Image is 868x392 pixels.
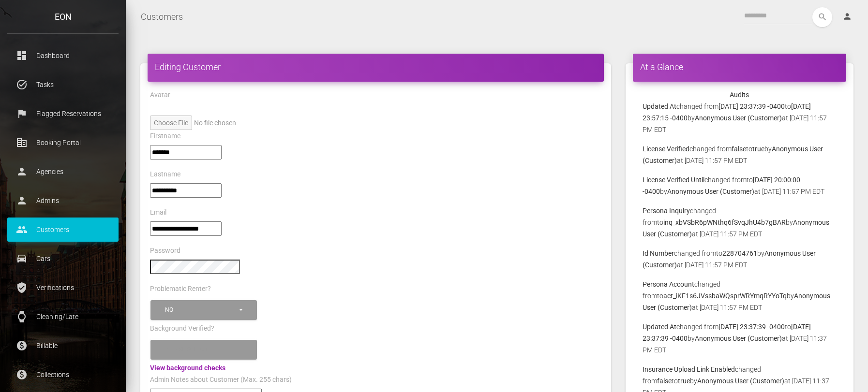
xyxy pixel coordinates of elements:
h4: Editing Customer [155,61,597,73]
a: corporate_fare Booking Portal [7,131,119,155]
a: verified_user Verifications [7,276,119,300]
p: Dashboard [15,48,111,63]
label: Problematic Renter? [150,284,211,294]
a: person Admins [7,189,119,213]
a: paid Billable [7,334,119,358]
label: Background Verified? [150,324,214,334]
b: false [657,377,672,385]
b: false [732,145,746,153]
p: changed from to by at [DATE] 11:37 PM EDT [643,321,837,356]
p: Verifications [15,280,111,295]
b: [DATE] 23:37:39 -0400 [718,323,785,331]
label: Avatar [150,90,170,100]
p: Billable [15,338,111,353]
strong: Audits [730,91,749,99]
a: watch Cleaning/Late [7,305,119,329]
b: License Verified Until [643,176,704,184]
a: flag Flagged Reservations [7,102,119,126]
b: inq_xbVSbR6pWNthq6fSvqJhU4b7gBAR [663,218,786,226]
b: Updated At [643,323,676,331]
a: task_alt Tasks [7,73,119,97]
label: Firstname [150,131,180,141]
b: Persona Account [643,280,694,288]
p: changed from to by at [DATE] 11:57 PM EDT [643,205,837,240]
label: Password [150,246,180,256]
p: Tasks [15,77,111,92]
button: search [812,7,832,27]
b: 228704761 [722,249,757,257]
a: people Customers [7,218,119,242]
b: Anonymous User (Customer) [667,188,754,195]
div: Please select [165,346,238,354]
p: Booking Portal [15,135,111,150]
p: changed from to by at [DATE] 11:57 PM EDT [643,174,837,197]
a: dashboard Dashboard [7,44,119,68]
b: true [752,145,764,153]
p: changed from to by at [DATE] 11:57 PM EDT [643,247,837,271]
label: Lastname [150,170,180,179]
b: Updated At [643,102,676,110]
b: Anonymous User (Customer) [695,334,782,342]
a: person Agencies [7,160,119,184]
b: Anonymous User (Customer) [695,114,782,122]
b: Insurance Upload Link Enabled [643,365,735,373]
a: Customers [141,5,183,29]
a: View background checks [150,364,225,372]
div: No [165,306,238,314]
p: Agencies [15,164,111,179]
p: Collections [15,367,111,382]
p: changed from to by at [DATE] 11:57 PM EDT [643,101,837,135]
b: Id Number [643,249,674,257]
b: Anonymous User (Customer) [697,377,784,385]
b: act_iKF1s6JVssbaWQsprWRYmqRYYoTq [663,292,787,300]
a: drive_eta Cars [7,247,119,271]
p: Flagged Reservations [15,106,111,121]
button: Please select [150,340,257,360]
label: Admin Notes about Customer (Max. 255 chars) [150,375,292,385]
b: true [678,377,690,385]
i: person [842,12,852,21]
h4: At a Glance [640,61,839,73]
b: License Verified [643,145,689,153]
a: paid Collections [7,363,119,387]
p: Customers [15,222,111,237]
button: No [150,300,257,320]
p: changed from to by at [DATE] 11:57 PM EDT [643,143,837,166]
b: [DATE] 23:37:39 -0400 [718,102,785,110]
p: Cars [15,251,111,266]
b: Persona Inquiry [643,207,690,215]
p: Admins [15,193,111,208]
p: Cleaning/Late [15,309,111,324]
p: changed from to by at [DATE] 11:57 PM EDT [643,278,837,313]
label: Email [150,208,166,218]
a: person [835,7,861,27]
